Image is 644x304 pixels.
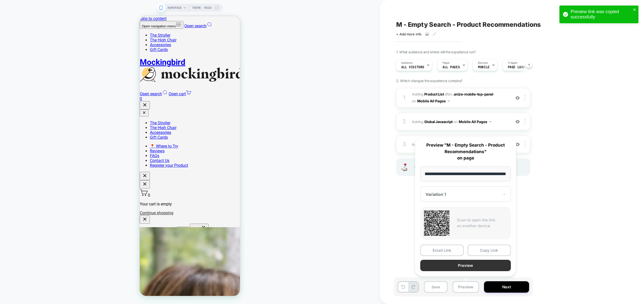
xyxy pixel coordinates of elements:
span: All Visitors [401,65,424,69]
span: Adding [412,92,444,96]
a: The High Chair [10,109,37,114]
img: close [525,95,526,101]
span: Open navigation menu [2,8,36,12]
span: Trigger [508,61,518,65]
img: close [525,119,526,124]
span: on [412,98,416,104]
img: crossed eye [515,120,520,124]
div: Preview link was copied successfully [571,9,631,20]
a: The Stroller [10,17,31,21]
span: HOMEPAGE [168,4,182,12]
div: 2 [402,116,407,127]
a: Open search [45,7,72,12]
button: Email Link [420,245,464,256]
span: Devices [478,61,488,65]
a: FAQs [10,137,19,142]
span: ALL PAGES [442,65,460,69]
button: Preview [420,260,511,271]
a: Gift Cards [10,119,28,124]
img: close [525,142,526,147]
a: The Stroller [10,104,31,109]
img: down arrow [448,100,450,102]
button: Copy Link [468,245,511,256]
span: 1. What audience and where will the experience run? [396,50,475,54]
div: 1 [402,93,407,103]
b: Global Javascript [424,120,453,124]
a: Accessories [10,114,31,119]
button: Clear [37,211,49,216]
a: The High Chair [10,21,37,26]
button: Mobile All Pages [417,97,450,105]
img: crossed eye [515,96,520,100]
button: Mobile All Pages [459,118,491,125]
a: Reviews [10,132,25,137]
span: MOBILE [478,65,489,69]
span: Open search [45,7,67,12]
p: Preview "M - Empty Search - Product Recommendations" on page [420,142,511,161]
span: Pages [442,61,450,65]
img: Joystick [399,163,409,171]
a: Accessories [10,26,31,31]
span: .snize-mobile-top-panel [453,92,493,96]
span: Audience [401,61,413,65]
span: on [453,119,457,125]
span: Theme: MAIN [192,4,211,12]
a: 📍 Where to Try [10,128,38,132]
button: Save [424,281,448,293]
img: down arrow [489,121,491,122]
a: Contact Us [10,142,30,147]
button: Close [50,207,69,216]
span: + Add more info [396,32,421,36]
b: Product List [424,92,444,96]
span: AFTER [445,92,452,96]
span: 0 [8,177,10,181]
span: 2. Which changes the experience contains? [396,79,462,83]
button: Preview [453,281,479,293]
span: Page Load [508,65,525,69]
a: Register your Product [10,147,48,152]
span: Open cart [29,75,46,80]
button: close [633,8,636,12]
div: 3 [402,139,407,149]
a: Gift Cards [10,31,28,36]
button: Next [484,281,529,293]
span: M - Empty Search - Product Recommendations [396,21,541,28]
p: Scan to open the link on another device [457,217,507,229]
span: Adding [412,118,508,125]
